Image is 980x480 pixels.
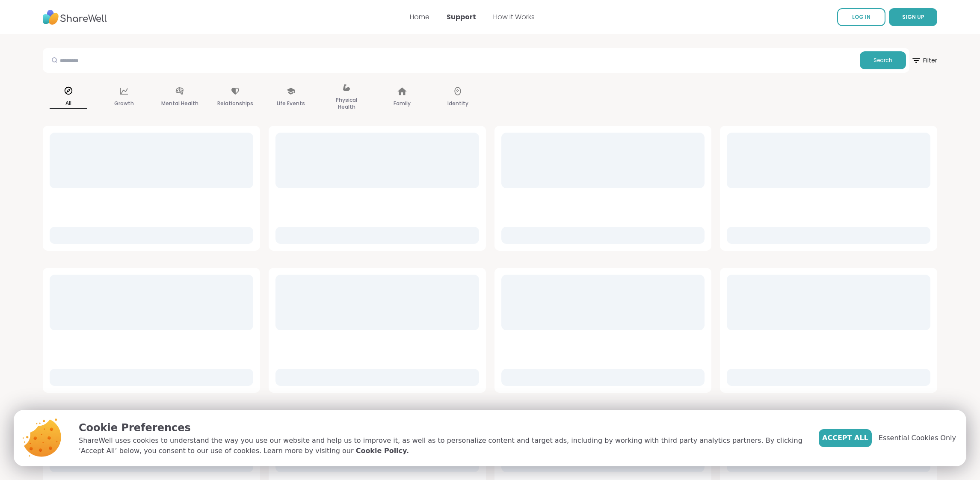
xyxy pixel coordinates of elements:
[50,98,87,109] p: All
[447,12,476,22] a: Support
[410,12,429,22] a: Home
[79,436,805,456] p: ShareWell uses cookies to understand the way you use our website and help us to improve it, as we...
[902,13,924,21] span: SIGN UP
[43,6,107,29] img: ShareWell Nav Logo
[114,98,134,109] p: Growth
[860,51,906,69] button: Search
[819,429,872,447] button: Accept All
[217,98,253,109] p: Relationships
[79,420,805,436] p: Cookie Preferences
[879,433,956,443] span: Essential Cookies Only
[873,56,892,64] span: Search
[493,12,535,22] a: How It Works
[911,48,937,73] button: Filter
[328,95,365,112] p: Physical Health
[837,8,885,26] a: LOG IN
[356,446,409,456] a: Cookie Policy.
[822,433,868,443] span: Accept All
[277,98,305,109] p: Life Events
[394,98,411,109] p: Family
[889,8,937,26] button: SIGN UP
[161,98,198,109] p: Mental Health
[852,13,870,21] span: LOG IN
[447,98,468,109] p: Identity
[911,50,937,71] span: Filter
